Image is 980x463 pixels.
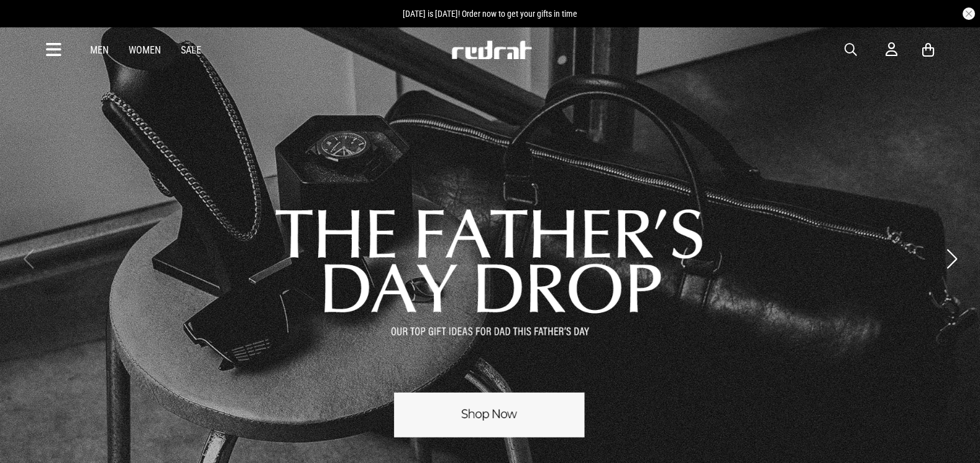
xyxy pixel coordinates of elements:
button: Previous slide [20,245,37,273]
span: [DATE] is [DATE]! Order now to get your gifts in time [403,9,577,19]
img: Redrat logo [451,40,533,59]
button: Next slide [943,245,960,273]
a: Women [129,44,161,56]
a: Men [90,44,109,56]
a: Sale [181,44,201,56]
